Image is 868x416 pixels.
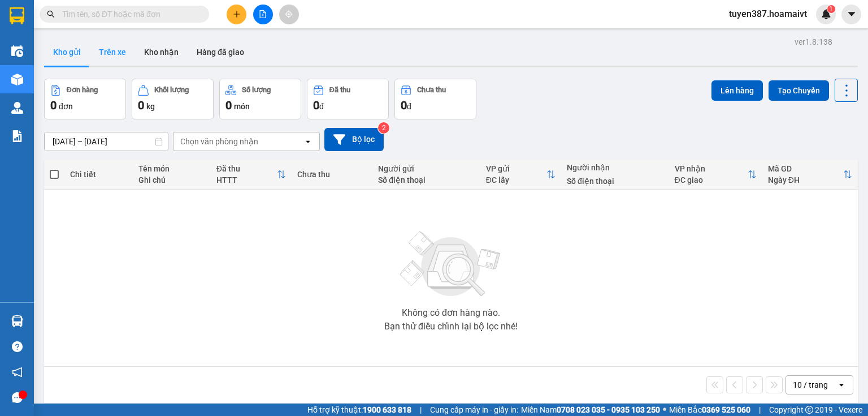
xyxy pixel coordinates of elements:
div: ĐC lấy [486,175,546,185]
div: Số lượng [242,86,271,94]
img: warehouse-icon [11,74,23,85]
div: ver 1.8.138 [795,36,832,48]
div: Chi tiết [70,170,127,179]
div: Đơn hàng [67,86,98,94]
button: Chưa thu0đ [394,79,476,119]
div: Đã thu [216,164,277,173]
span: Miền Nam [521,404,660,416]
span: | [759,404,761,416]
button: Kho nhận [135,38,188,66]
th: Toggle SortBy [669,160,762,190]
button: Kho gửi [44,38,90,66]
button: Hàng đã giao [188,38,253,66]
div: VP gửi [486,164,546,173]
svg: open [837,380,846,389]
span: 0 [50,98,57,112]
button: Trên xe [90,38,135,66]
div: Không có đơn hàng nào. [402,308,500,318]
img: solution-icon [11,130,23,142]
span: | [420,404,422,416]
div: Chọn văn phòng nhận [180,136,258,147]
div: VP nhận [675,164,748,173]
span: 0 [138,98,144,112]
div: Chưa thu [417,86,446,94]
div: Người nhận [567,163,663,172]
div: Đã thu [329,86,350,94]
span: 1 [829,5,833,13]
div: Ghi chú [138,175,205,185]
span: question-circle [12,341,23,352]
button: Đã thu0đ [307,79,389,119]
span: đ [407,102,411,111]
div: Ngày ĐH [768,175,843,185]
sup: 2 [378,122,389,134]
span: tuyen387.hoamaivt [720,7,816,21]
span: kg [146,102,155,111]
span: 0 [313,98,319,112]
strong: 0708 023 035 - 0935 103 250 [557,405,660,414]
div: Chưa thu [297,170,367,179]
div: Khối lượng [154,86,189,94]
span: Cung cấp máy in - giấy in: [430,404,518,416]
span: plus [233,10,241,18]
button: Tạo Chuyến [769,80,829,101]
button: aim [279,5,299,24]
strong: 1900 633 818 [363,405,411,414]
span: đơn [59,102,73,111]
span: copyright [805,406,813,414]
div: Người gửi [378,164,475,173]
span: ⚪️ [663,408,666,412]
div: Số điện thoại [567,177,663,186]
div: ĐC giao [675,175,748,185]
button: Bộ lọc [324,128,384,151]
button: caret-down [841,5,861,24]
th: Toggle SortBy [762,160,858,190]
span: search [47,10,55,18]
input: Tìm tên, số ĐT hoặc mã đơn [62,8,196,20]
span: 0 [225,98,232,112]
strong: 0369 525 060 [702,405,750,414]
span: Miền Bắc [669,404,750,416]
div: 10 / trang [793,379,828,391]
button: plus [227,5,246,24]
th: Toggle SortBy [211,160,292,190]
sup: 1 [827,5,835,13]
div: Bạn thử điều chỉnh lại bộ lọc nhé! [384,322,518,331]
input: Select a date range. [45,132,168,151]
span: món [234,102,250,111]
img: icon-new-feature [821,9,831,19]
span: aim [285,10,293,18]
button: file-add [253,5,273,24]
button: Lên hàng [711,80,763,101]
div: Số điện thoại [378,175,475,185]
div: Tên món [138,164,205,173]
span: message [12,392,23,403]
span: notification [12,367,23,378]
span: 0 [401,98,407,112]
button: Khối lượng0kg [132,79,214,119]
span: caret-down [847,9,857,19]
span: Hỗ trợ kỹ thuật: [307,404,411,416]
img: warehouse-icon [11,102,23,114]
button: Đơn hàng0đơn [44,79,126,119]
div: Mã GD [768,164,843,173]
span: file-add [259,10,267,18]
button: Số lượng0món [219,79,301,119]
img: warehouse-icon [11,315,23,327]
span: đ [319,102,324,111]
th: Toggle SortBy [480,160,561,190]
img: svg+xml;base64,PHN2ZyBjbGFzcz0ibGlzdC1wbHVnX19zdmciIHhtbG5zPSJodHRwOi8vd3d3LnczLm9yZy8yMDAwL3N2Zy... [394,225,507,304]
img: logo-vxr [10,7,24,24]
svg: open [303,137,313,146]
img: warehouse-icon [11,45,23,57]
div: HTTT [216,175,277,185]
